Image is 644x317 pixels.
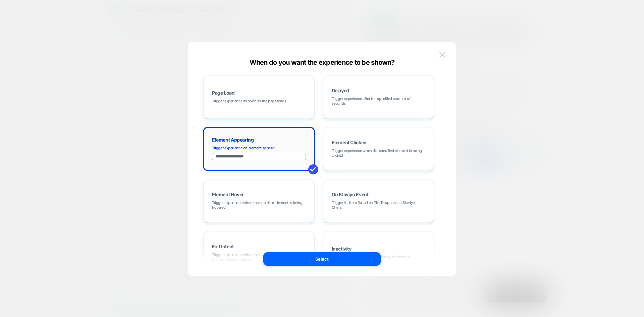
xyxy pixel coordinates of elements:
[332,96,426,106] span: Trigger experience after the specified amount of seconds
[332,200,426,210] span: Trigger Visitors Based on The Response to Klaviyo Offers
[250,58,395,66] span: When do you want the experience to be shown?
[332,192,369,197] span: On Klaviyo Event
[439,52,445,58] img: close
[263,252,381,266] button: Select
[332,148,426,158] span: Trigger experience when the specified element is being clicked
